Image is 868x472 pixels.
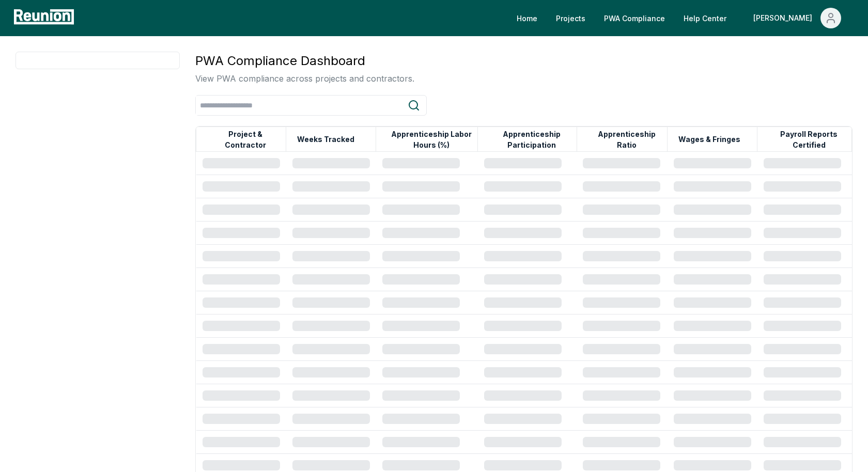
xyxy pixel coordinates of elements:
a: Help Center [675,8,735,28]
nav: Main [508,8,858,28]
h3: PWA Compliance Dashboard [195,52,414,70]
button: Apprenticeship Ratio [586,129,667,150]
button: Wages & Fringes [676,129,742,150]
button: Apprenticeship Labor Hours (%) [385,129,477,150]
div: [PERSON_NAME] [753,8,816,28]
button: Payroll Reports Certified [766,129,851,150]
a: Home [508,8,546,28]
a: Projects [548,8,594,28]
button: Weeks Tracked [295,129,357,150]
button: Apprenticeship Participation [487,129,576,150]
button: Project & Contractor [205,129,286,150]
a: PWA Compliance [596,8,673,28]
p: View PWA compliance across projects and contractors. [195,72,414,85]
button: [PERSON_NAME] [745,8,849,28]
